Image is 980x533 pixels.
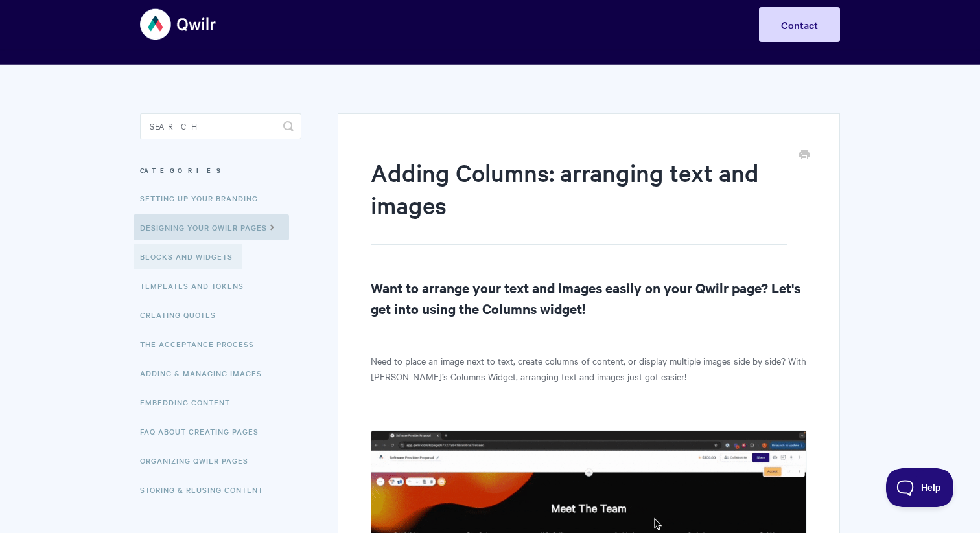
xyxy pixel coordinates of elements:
a: Contact [759,7,840,42]
p: Need to place an image next to text, create columns of content, or display multiple images side b... [371,353,807,384]
h2: Want to arrange your text and images easily on your Qwilr page? Let's get into using the Columns ... [371,277,807,319]
a: Templates and Tokens [140,273,253,299]
a: Setting up your Branding [140,185,268,211]
iframe: Toggle Customer Support [886,468,954,507]
h1: Adding Columns: arranging text and images [371,156,787,245]
a: Blocks and Widgets [134,244,242,269]
a: Organizing Qwilr Pages [140,448,258,473]
a: Designing Your Qwilr Pages [134,214,289,240]
a: Print this Article [799,148,810,163]
a: FAQ About Creating Pages [140,418,268,444]
a: Embedding Content [140,389,240,415]
input: Search [140,113,301,139]
h3: Categories [140,159,301,182]
a: Storing & Reusing Content [140,477,273,503]
a: The Acceptance Process [140,331,264,357]
a: Creating Quotes [140,302,226,328]
a: Adding & Managing Images [140,360,272,386]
